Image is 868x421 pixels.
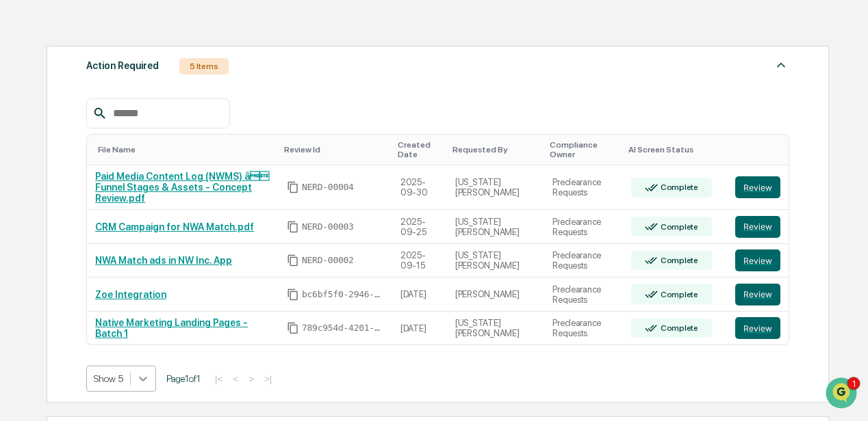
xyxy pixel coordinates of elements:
a: Powered byPylon [97,319,166,330]
span: [PERSON_NAME] (C) [42,249,125,260]
td: 2025-09-25 [392,210,447,244]
td: 2025-09-15 [392,244,447,278]
span: Attestations [113,305,170,319]
button: Review [735,249,780,271]
td: Preclearance Requests [544,210,623,244]
img: Jack Rasmussen [14,199,36,221]
img: 1746055101610-c473b297-6a78-478c-a979-82029cc54cd1 [27,213,38,223]
div: Complete [658,323,698,333]
div: We're available if you need us! [62,144,188,155]
span: NERD-00002 [302,255,354,266]
span: Copy Id [287,181,299,193]
button: |< [211,373,227,385]
button: Review [735,317,780,339]
td: Preclearance Requests [544,165,623,210]
span: [DATE] [136,249,164,260]
a: NWA Match ads in NW Inc. App [95,255,232,266]
div: Complete [658,256,698,265]
div: Complete [658,222,698,232]
div: Past conversations [14,178,92,189]
td: 2025-09-30 [392,165,447,210]
div: Toggle SortBy [628,145,722,154]
div: Toggle SortBy [284,145,387,154]
img: Greenboard [14,14,41,41]
td: Preclearance Requests [544,277,623,312]
a: CRM Campaign for NWA Match.pdf [95,221,254,232]
div: 🖐️ [14,307,25,318]
td: [US_STATE][PERSON_NAME] [447,165,544,210]
span: Page 1 of 1 [166,373,201,384]
div: Toggle SortBy [452,145,539,154]
button: See all [212,175,249,191]
span: Copy Id [287,221,299,233]
td: [US_STATE][PERSON_NAME] [447,244,544,278]
div: Toggle SortBy [550,140,617,159]
td: Preclearance Requests [544,312,623,345]
button: >| [260,373,276,385]
div: Action Required [86,57,159,74]
td: [DATE] [392,312,447,345]
img: 1746055101610-c473b297-6a78-478c-a979-82029cc54cd1 [14,131,38,155]
a: 🗄️Attestations [94,300,175,325]
button: < [229,373,242,385]
span: Copy Id [287,254,299,267]
span: 789c954d-4201-4a98-a409-5f3c2b22b70d [302,323,384,334]
span: Preclearance [27,305,88,319]
span: [PERSON_NAME] [42,212,111,223]
button: > [244,373,258,385]
div: 5 Items [179,58,229,74]
td: [US_STATE][PERSON_NAME] [447,312,544,345]
a: Native Marketing Landing Pages - Batch 1 [95,317,248,339]
span: NERD-00003 [302,221,354,232]
button: Review [735,216,780,238]
td: [US_STATE][PERSON_NAME] [447,210,544,244]
div: Start new chat [62,131,225,144]
span: Copy Id [287,322,299,334]
span: • [114,212,118,223]
div: Toggle SortBy [738,145,783,154]
span: • [128,249,133,260]
a: Zoe Integration [95,289,166,300]
span: NERD-00004 [302,182,354,193]
div: 🗄️ [99,307,110,318]
div: Complete [658,290,698,299]
span: Pylon [136,320,166,330]
td: Preclearance Requests [544,244,623,278]
button: Review [735,176,780,198]
a: Paid Media Content Log (NWMS) â Funnel Stages & Assets - Concept Review.pdf [95,171,269,204]
img: DeeAnn Dempsey (C) [14,236,36,258]
div: Toggle SortBy [398,140,442,159]
span: [DATE] [121,212,149,223]
iframe: Open customer support [824,376,861,413]
div: Toggle SortBy [98,145,273,154]
button: Review [735,284,780,305]
div: Complete [658,182,698,192]
p: How can we help? [14,55,249,77]
a: 🖐️Preclearance [8,300,94,325]
img: 8933085812038_c878075ebb4cc5468115_72.jpg [29,131,53,155]
span: Copy Id [287,288,299,301]
td: [DATE] [392,277,447,312]
td: [PERSON_NAME] [447,277,544,312]
span: bc6bf5f0-2946-4cd9-9db4-7e10a28e2bd0 [302,289,384,300]
button: Start new chat [233,135,249,151]
img: caret [773,57,789,73]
